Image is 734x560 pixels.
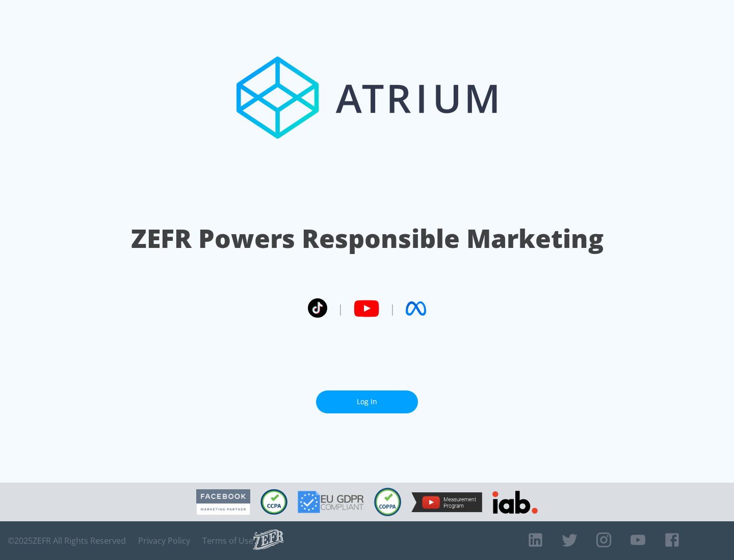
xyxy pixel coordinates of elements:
a: Privacy Policy [138,536,190,546]
img: CCPA Compliant [260,489,287,515]
img: IAB [492,491,538,514]
span: | [389,301,396,316]
img: YouTube Measurement Program [411,492,482,512]
img: COPPA Compliant [374,488,401,516]
a: Terms of Use [202,536,253,546]
span: © 2025 ZEFR All Rights Reserved [8,536,126,546]
img: GDPR Compliant [298,491,364,513]
h1: ZEFR Powers Responsible Marketing [131,221,604,256]
a: Log In [316,390,418,413]
span: | [337,301,344,316]
img: Facebook Marketing Partner [196,489,250,515]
